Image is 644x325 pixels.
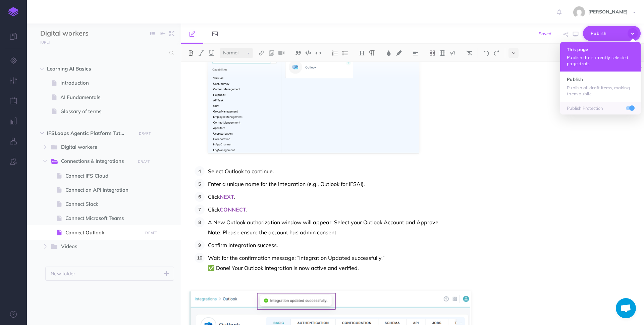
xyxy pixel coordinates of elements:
span: AI Fundamentals [60,93,141,101]
img: Paragraph button [369,50,375,56]
span: Connect IFS Cloud [65,172,141,180]
input: Search [40,47,165,59]
img: Callout dropdown menu button [449,50,455,56]
img: Text color button [386,50,392,56]
img: logo-mark.svg [8,7,18,16]
input: Documentation Name [40,29,119,39]
span: Connect an API Integration [65,186,141,194]
img: Underline button [208,50,214,56]
button: This page Publish the currently selected page draft. [560,42,641,72]
span: Click [208,193,220,200]
span: Saved! [539,31,552,36]
strong: Note [208,229,220,236]
span: A New Outlook authorization window will appear. Select your Outlook Account and Approve [208,219,438,226]
img: Bold button [188,50,194,56]
span: Publish [591,28,624,39]
span: IFSLoops Agentic Platform Tutorials [47,129,132,137]
span: CONNECT [220,206,246,213]
span: Videos [61,242,130,251]
p: : Please ensure the account has admin consent [208,227,497,237]
p: Publish the currently selected page draft. [567,54,634,66]
p: Publish all draft items, making them public. [567,85,634,97]
img: v1QWyEMqaqstArBlAhE8.png [208,44,419,152]
button: DRAFT [143,229,160,237]
small: [URL] [40,40,50,45]
span: . [246,206,248,213]
span: Connect Microsoft Teams [65,214,141,222]
span: Connections & Integrations [61,157,130,166]
p: New folder [51,270,75,277]
img: Unordered list button [342,50,348,56]
span: Click [208,206,220,213]
button: DRAFT [136,130,153,137]
span: Learning AI Basics [47,65,132,73]
p: Select Outlook to continue. [208,166,497,176]
small: DRAFT [145,231,157,235]
img: Ordered list button [332,50,338,56]
img: Add image button [268,50,274,56]
span: Connect Outlook [65,229,141,237]
button: Publish Publish all draft items, making them public. [560,72,641,101]
span: Enter a unique name for the integration (e.g., Outlook for IFSAI). [208,181,365,187]
img: Undo [483,50,489,56]
img: 58e60416af45c89b35c9d831f570759b.jpg [573,6,585,18]
img: Redo [493,50,499,56]
button: Publish [583,26,641,41]
span: Glossary of terms [60,107,141,115]
span: Digital workers [61,143,130,152]
img: Alignment dropdown menu button [413,50,419,56]
h4: This page [567,47,634,52]
img: Blockquote button [295,50,301,56]
img: Code block button [305,50,311,55]
p: Publish Protection [567,105,634,111]
img: Inline code button [315,50,321,55]
span: . [234,193,235,200]
img: Create table button [439,50,445,56]
button: DRAFT [136,158,152,166]
img: Link button [258,50,264,56]
img: Clear styles button [466,50,472,56]
small: DRAFT [139,131,151,136]
img: Headings dropdown button [359,50,365,56]
a: [URL] [27,39,56,45]
span: Wait for the confirmation message: “Integration Updated successfully.” ✅ Done! Your Outlook integ... [208,254,384,271]
span: NEXT [220,193,234,200]
span: Introduction [60,79,141,87]
img: Text background color button [396,50,402,56]
h4: Publish [567,77,634,82]
img: Add video button [278,50,284,56]
div: Open chat [616,298,636,318]
small: DRAFT [138,159,150,164]
span: Connect Slack [65,200,141,208]
span: Confirm integration success. [208,242,278,248]
span: [PERSON_NAME] [585,9,631,15]
button: New folder [45,267,174,281]
img: Italic button [198,50,204,56]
